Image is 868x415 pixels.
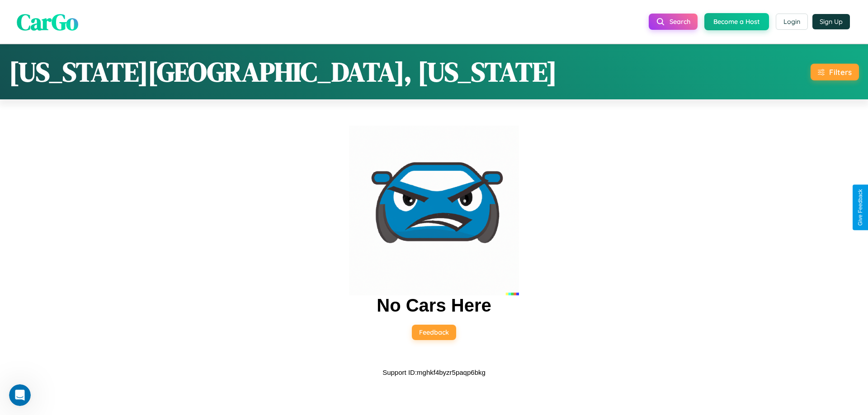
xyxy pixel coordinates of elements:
[649,14,698,30] button: Search
[412,325,456,340] button: Feedback
[857,189,863,226] div: Give Feedback
[9,384,31,406] iframe: Intercom live chat
[812,14,850,29] button: Sign Up
[811,64,859,80] button: Filters
[776,14,808,30] button: Login
[670,18,690,26] span: Search
[17,6,78,37] span: CarGo
[829,67,852,77] div: Filters
[382,366,486,378] p: Support ID: mghkf4byzr5paqp6bkg
[704,13,769,30] button: Become a Host
[349,126,519,295] img: car
[377,295,491,316] h2: No Cars Here
[9,53,557,90] h1: [US_STATE][GEOGRAPHIC_DATA], [US_STATE]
